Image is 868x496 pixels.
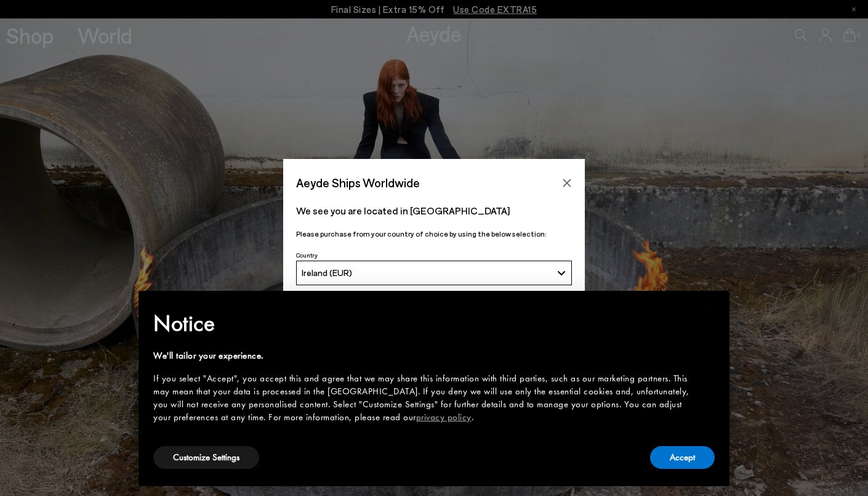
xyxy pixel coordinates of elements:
button: Close [558,174,576,192]
span: Aeyde Ships Worldwide [296,172,420,193]
button: Accept [650,446,715,469]
span: Ireland (EUR) [302,267,352,278]
span: × [706,299,714,319]
a: privacy policy [416,411,472,423]
h2: Notice [153,307,695,339]
div: We'll tailor your experience. [153,349,695,362]
span: Country [296,251,318,259]
div: If you select "Accept", you accept this and agree that we may share this information with third p... [153,372,695,424]
p: Please purchase from your country of choice by using the below selection: [296,228,572,240]
button: Customize Settings [153,446,259,469]
p: We see you are located in [GEOGRAPHIC_DATA] [296,203,572,218]
button: Close this notice [695,295,725,324]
